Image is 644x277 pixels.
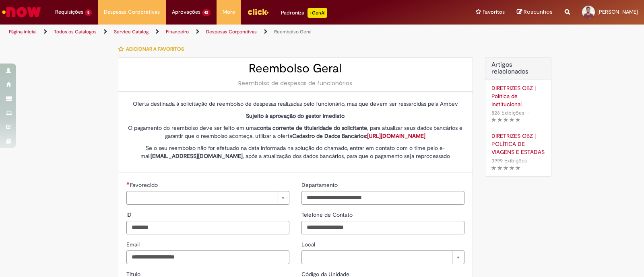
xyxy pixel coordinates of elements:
a: Limpar campo Local [301,250,464,264]
span: 42 [202,9,211,16]
span: Departamento [301,181,339,189]
span: ID [126,211,133,218]
input: Departamento [301,191,464,205]
a: Página inicial [9,29,37,35]
img: ServiceNow [1,4,42,20]
img: click_logo_yellow_360x200.png [247,6,269,18]
p: +GenAi [308,8,327,18]
div: Reembolso de despesas de funcionários [126,79,464,87]
span: • [526,107,530,118]
a: DIRETRIZES OBZ | Política de Institucional [491,84,545,108]
p: Oferta destinada à solicitação de reembolso de despesas realizadas pelo funcionário, mas que deve... [126,100,464,108]
a: DIRETRIZES OBZ | POLÍTICA DE VIAGENS E ESTADAS [491,132,545,156]
span: More [223,8,235,16]
strong: Cadastro de Dados Bancários: [292,132,425,140]
a: Limpar campo Favorecido [126,191,289,205]
a: [URL][DOMAIN_NAME] [367,132,425,140]
p: Se o seu reembolso não for efetuado na data informada na solução do chamado, entrar em contato co... [126,144,464,160]
span: [PERSON_NAME] [597,8,638,15]
span: Requisições [55,8,83,16]
strong: [EMAIL_ADDRESS][DOMAIN_NAME] [151,152,243,160]
span: Adicionar a Favoritos [126,46,184,52]
a: Service Catalog [114,29,149,35]
span: 3999 Exibições [491,157,527,164]
input: Telefone de Contato [301,221,464,234]
a: Financeiro [166,29,189,35]
span: Email [126,241,141,248]
a: Todos os Catálogos [54,29,97,35]
span: 826 Exibições [491,109,524,116]
h3: Artigos relacionados [491,62,545,76]
span: Favoritos [483,8,505,16]
span: Rascunhos [524,8,553,16]
p: O pagamento do reembolso deve ser feito em uma , para atualizar seus dados bancários e garantir q... [126,124,464,140]
ul: Trilhas de página [6,25,423,39]
input: Email [126,250,289,264]
a: Despesas Corporativas [206,29,257,35]
div: Padroniza [281,8,327,18]
strong: conta corrente de titularidade do solicitante [257,124,367,131]
span: Necessários [126,182,130,185]
span: Necessários - Favorecido [130,181,159,189]
a: Reembolso Geral [274,29,312,35]
h2: Reembolso Geral [126,62,464,75]
span: Despesas Corporativas [104,8,160,16]
a: Rascunhos [517,8,553,16]
span: Telefone de Contato [301,211,354,218]
button: Adicionar a Favoritos [118,41,188,57]
input: ID [126,221,289,234]
span: Aprovações [172,8,200,16]
span: • [528,155,533,166]
span: Local [301,241,317,248]
strong: Sujeito à aprovação do gestor imediato [246,112,345,119]
span: 5 [85,9,92,16]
